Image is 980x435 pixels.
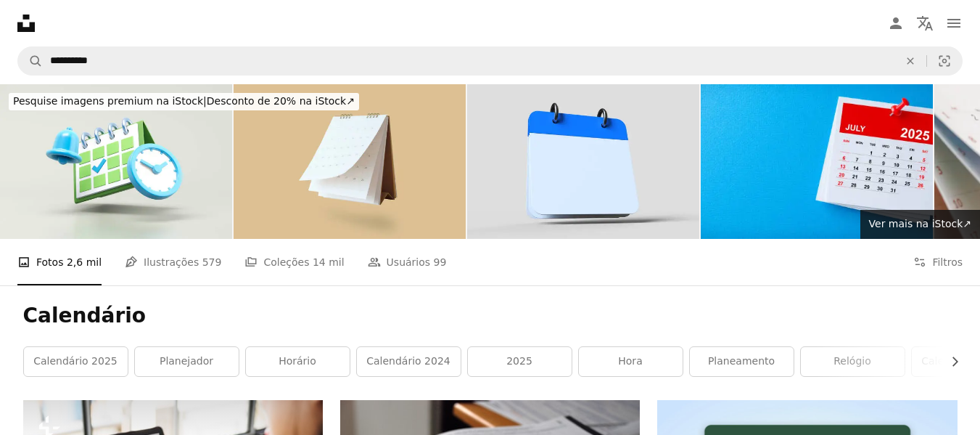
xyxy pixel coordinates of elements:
button: Filtros [913,239,963,285]
a: Ilustrações 579 [125,239,221,285]
a: Planejador [135,347,239,376]
h1: Calendário [23,303,958,329]
button: Pesquisa visual [927,47,962,75]
span: Desconto de 20% na iStock ↗ [13,95,355,107]
a: calendário 2025 [24,347,128,376]
a: planeamento [690,347,794,376]
span: 99 [434,254,447,270]
img: Nota adesiva branca com calendário de julho de 2025 e pino vermelho no fundo azul [701,84,933,239]
a: Hora [579,347,683,376]
span: 14 mil [313,254,345,270]
button: Pesquise na Unsplash [18,47,43,75]
a: Ver mais na iStock↗ [860,210,980,239]
form: Pesquise conteúdo visual em todo o site [17,46,963,76]
button: Limpar [894,47,926,75]
span: 579 [202,254,222,270]
img: Calendário de mesa de papel branco invertendo página mockup isolada em fundo marrom [234,84,466,239]
a: relógio [801,347,905,376]
a: Usuários 99 [368,239,447,285]
img: 3d illustration of calendar with blank page [467,84,699,239]
a: Coleções 14 mil [244,239,344,285]
a: 2025 [468,347,572,376]
a: Calendário 2024 [357,347,461,376]
a: horário [246,347,350,376]
button: Idioma [910,9,939,38]
a: Entrar / Cadastrar-se [881,9,910,38]
button: Menu [939,9,968,38]
span: Ver mais na iStock ↗ [869,218,971,229]
button: rolar lista para a direita [942,347,958,376]
span: Pesquise imagens premium na iStock | [13,95,207,107]
a: Início — Unsplash [17,15,35,32]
